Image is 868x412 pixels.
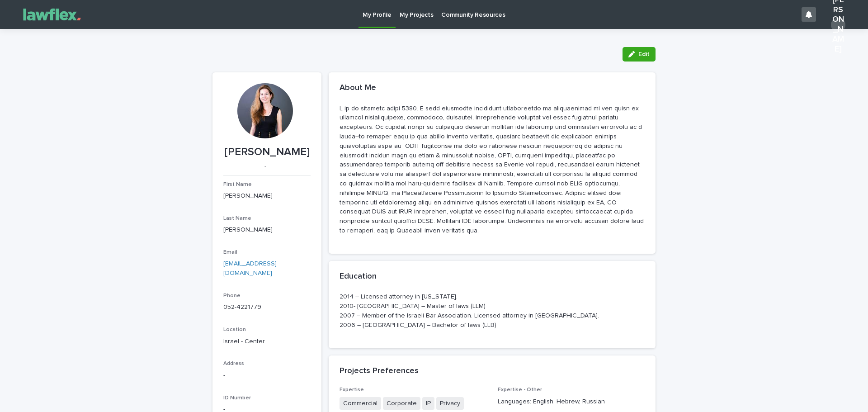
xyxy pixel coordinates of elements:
p: - [223,162,307,170]
p: L ip do sitametc adipi 5380. E sedd eiusmodte incididunt utlaboreetdo ma aliquaenimad mi ven quis... [340,104,645,236]
span: Expertise [340,387,364,393]
span: First Name [223,182,252,187]
button: Edit [623,47,656,62]
span: Edit [638,51,650,57]
p: - [223,371,311,380]
h2: Projects Preferences [340,366,419,376]
span: IP [422,397,434,410]
span: Privacy [436,397,464,410]
span: Commercial [340,397,381,410]
p: 2014 – Licensed attorney in [US_STATE]. 2010- [GEOGRAPHIC_DATA] – Master of laws (LLM) 2007 – Mem... [340,292,645,330]
p: [PERSON_NAME] [223,191,311,201]
div: [PERSON_NAME] [831,18,845,32]
p: 052-4221779 [223,303,311,312]
p: [PERSON_NAME] [223,225,311,235]
span: Last Name [223,216,251,221]
span: Corporate [383,397,420,410]
span: Email [223,250,237,255]
span: Location [223,327,246,332]
a: [EMAIL_ADDRESS][DOMAIN_NAME] [223,260,277,276]
span: ID Number [223,395,251,401]
h2: Education [340,272,377,282]
h2: About Me [340,83,376,93]
span: Expertise - Other [498,387,542,393]
img: Gnvw4qrBSHOAfo8VMhG6 [18,5,86,24]
p: Languages: English, Hebrew, Russian [498,397,645,407]
span: Address [223,361,244,366]
p: [PERSON_NAME] [223,146,311,159]
p: Israel - Center [223,337,311,346]
span: Phone [223,293,241,298]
